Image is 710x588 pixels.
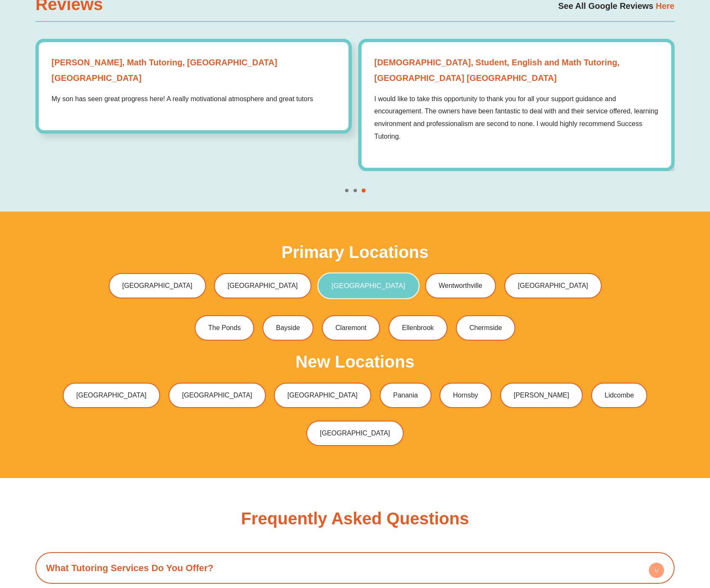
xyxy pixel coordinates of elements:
[214,273,311,298] a: [GEOGRAPHIC_DATA]
[654,1,675,11] a: Here
[169,383,266,408] a: [GEOGRAPHIC_DATA]
[63,383,160,408] a: [GEOGRAPHIC_DATA]
[504,273,602,298] a: [GEOGRAPHIC_DATA]
[500,383,583,408] a: [PERSON_NAME]
[122,282,193,289] span: [GEOGRAPHIC_DATA]
[358,39,675,171] div: 4 / 4
[469,325,502,331] span: Chermside
[605,392,634,399] span: Lidcombe
[388,315,447,341] a: Ellenbrook
[281,244,429,260] h2: Primary Locations
[565,493,710,588] iframe: Chat Widget
[439,282,482,289] span: Wentworthville
[109,273,206,298] a: [GEOGRAPHIC_DATA]
[380,383,431,408] a: Panania
[331,282,405,290] span: [GEOGRAPHIC_DATA]
[320,430,390,437] span: [GEOGRAPHIC_DATA]
[228,282,298,289] span: [GEOGRAPHIC_DATA]
[195,315,254,341] a: The Ponds
[558,1,654,11] a: See All Google Reviews
[514,392,569,399] span: [PERSON_NAME]
[374,55,659,86] strong: [DEMOGRAPHIC_DATA], Student, English and Math Tutoring, [GEOGRAPHIC_DATA] [GEOGRAPHIC_DATA]
[35,39,352,134] div: 3 / 4
[518,282,588,289] span: [GEOGRAPHIC_DATA]
[51,93,336,105] p: My son has seen great progress here! A really motivational atmosphere and great tutors
[335,325,367,331] span: Claremont
[456,315,515,341] a: Chermside
[182,392,252,399] span: [GEOGRAPHIC_DATA]
[276,325,300,331] span: Bayside
[46,563,213,573] a: What Tutoring Services Do You Offer?
[208,325,241,331] span: The Ponds
[317,272,419,299] a: [GEOGRAPHIC_DATA]
[591,383,647,408] a: Lidcombe
[402,325,434,331] span: Ellenbrook
[295,353,414,370] h2: New Locations
[322,315,380,341] a: Claremont
[425,273,496,298] a: Wentworthville
[306,421,404,446] a: [GEOGRAPHIC_DATA]
[393,392,418,399] span: Panania
[656,1,674,11] span: Here
[40,556,670,580] div: What Tutoring Services Do You Offer?
[263,315,313,341] a: Bayside
[439,383,492,408] a: Hornsby
[287,392,358,399] span: [GEOGRAPHIC_DATA]
[374,93,659,143] p: I would like to take this opportunity to thank you for all your support guidance and encouragemen...
[274,383,371,408] a: [GEOGRAPHIC_DATA]
[241,510,469,527] h2: Frequently Asked Questions
[453,392,478,399] span: Hornsby
[76,392,147,399] span: [GEOGRAPHIC_DATA]
[51,55,336,86] strong: [PERSON_NAME], Math Tutoring, [GEOGRAPHIC_DATA] [GEOGRAPHIC_DATA]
